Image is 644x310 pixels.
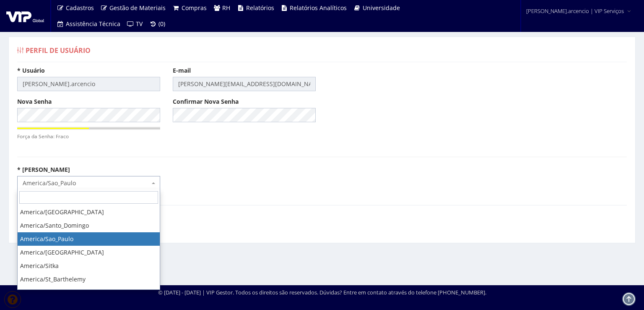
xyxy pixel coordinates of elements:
li: America/St_Barthelemy [18,273,160,286]
small: Força da Senha: Fraco [17,133,160,140]
label: * Usuário [17,66,45,75]
span: [PERSON_NAME].arcencio | VIP Serviços [526,7,624,15]
span: Cadastros [66,4,94,12]
span: Universidade [363,4,400,12]
a: (0) [146,16,169,32]
span: America/Sao_Paulo [23,179,150,187]
li: America/[GEOGRAPHIC_DATA] [18,246,160,259]
li: America/Sao_Paulo [18,232,160,246]
li: America/Santo_Domingo [18,219,160,232]
span: Relatórios Analíticos [290,4,347,12]
span: Perfil de Usuário [26,46,91,55]
span: Compras [182,4,207,12]
li: America/Sitka [18,259,160,273]
label: E-mail [173,66,191,75]
span: RH [222,4,230,12]
span: Relatórios [246,4,274,12]
span: Assistência Técnica [66,20,120,28]
span: Gestão de Materiais [109,4,166,12]
li: America/[GEOGRAPHIC_DATA] [18,205,160,219]
a: TV [124,16,146,32]
label: * [PERSON_NAME] [17,166,70,174]
label: Confirmar Nova Senha [173,97,239,106]
li: America/St_Johns [18,286,160,299]
div: © [DATE] - [DATE] | VIP Gestor. Todos os direitos são reservados. Dúvidas? Entre em contato atrav... [158,289,486,297]
span: (0) [158,20,165,28]
img: logo [6,10,44,22]
span: America/Sao_Paulo [17,176,160,190]
a: Assistência Técnica [53,16,124,32]
label: Nova Senha [17,97,52,106]
span: TV [136,20,143,28]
